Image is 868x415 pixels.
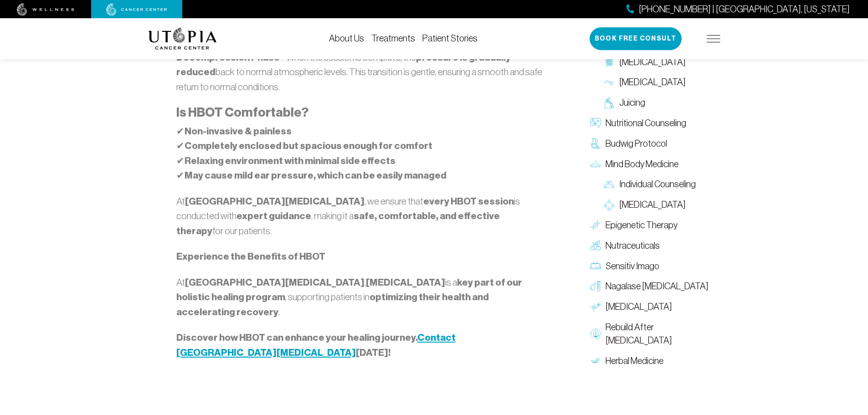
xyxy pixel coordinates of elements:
[176,51,280,63] strong: Decompression Phase
[606,354,663,367] span: Herbal Medicine
[604,77,615,88] img: Lymphatic Massage
[599,195,720,215] a: [MEDICAL_DATA]
[606,321,716,347] span: Rebuild After [MEDICAL_DATA]
[590,118,601,128] img: Nutritional Counseling
[586,215,720,236] a: Epigenetic Therapy
[604,179,615,190] img: Individual Counseling
[606,219,678,232] span: Epigenetic Therapy
[236,210,311,222] strong: expert guidance
[176,332,456,359] strong: Contact [GEOGRAPHIC_DATA][MEDICAL_DATA]
[619,178,696,191] span: Individual Counseling
[106,3,167,16] img: cancer center
[176,332,456,358] a: Contact [GEOGRAPHIC_DATA][MEDICAL_DATA]
[148,28,217,50] img: logo
[606,117,686,130] span: Nutritional Counseling
[423,195,514,207] strong: every HBOT session
[590,27,682,50] button: Book Free Consult
[329,33,364,43] a: About Us
[586,154,720,174] a: Mind Body Medicine
[590,281,601,292] img: Nagalase Blood Test
[176,210,500,237] strong: safe, comfortable, and effective therapy
[185,195,365,207] strong: [GEOGRAPHIC_DATA][MEDICAL_DATA]
[599,174,720,195] a: Individual Counseling
[627,3,850,16] a: [PHONE_NUMBER] | [GEOGRAPHIC_DATA], [US_STATE]
[176,332,417,343] strong: Discover how HBOT can enhance your healing journey.
[176,251,325,262] strong: Experience the Benefits of HBOT
[590,240,601,251] img: Nutraceuticals
[185,169,447,181] strong: May cause mild ear pressure, which can be easily managed
[185,155,395,167] strong: Relaxing environment with minimal side effects
[606,300,672,313] span: [MEDICAL_DATA]
[590,301,601,312] img: Hyperthermia
[176,124,546,183] p: ✔ ✔ ✔ ✔
[604,97,615,108] img: Juicing
[619,96,645,109] span: Juicing
[586,350,720,371] a: Herbal Medicine
[606,137,667,150] span: Budwig Protocol
[707,35,720,42] img: icon-hamburger
[590,328,601,339] img: Rebuild After Chemo
[586,276,720,297] a: Nagalase [MEDICAL_DATA]
[586,317,720,351] a: Rebuild After [MEDICAL_DATA]
[176,291,489,318] strong: optimizing their health and accelerating recovery
[586,113,720,133] a: Nutritional Counseling
[604,56,615,67] img: Colon Therapy
[590,220,601,231] img: Epigenetic Therapy
[586,256,720,276] a: Sensitiv Imago
[586,133,720,154] a: Budwig Protocol
[599,52,720,72] a: [MEDICAL_DATA]
[604,199,615,210] img: Group Therapy
[590,261,601,272] img: Sensitiv Imago
[586,297,720,317] a: [MEDICAL_DATA]
[619,76,686,89] span: [MEDICAL_DATA]
[185,125,292,137] strong: Non-invasive & painless
[619,198,686,211] span: [MEDICAL_DATA]
[185,140,432,152] strong: Completely enclosed but spacious enough for comfort
[599,72,720,92] a: [MEDICAL_DATA]
[599,92,720,113] a: Juicing
[606,259,659,272] span: Sensitiv Imago
[606,280,709,293] span: Nagalase [MEDICAL_DATA]
[590,355,601,366] img: Herbal Medicine
[590,138,601,149] img: Budwig Protocol
[590,159,601,169] img: Mind Body Medicine
[371,33,415,43] a: Treatments
[176,50,546,94] p: – When the session is complete, the back to normal atmospheric levels. This transition is gentle,...
[176,105,308,120] strong: Is HBOT Comfortable?
[606,239,660,252] span: Nutraceuticals
[606,157,678,170] span: Mind Body Medicine
[176,275,546,320] p: At , is a , supporting patients in .
[422,33,478,43] a: Patient Stories
[185,277,365,288] strong: [GEOGRAPHIC_DATA][MEDICAL_DATA]
[176,194,546,239] p: At , we ensure that is conducted with , making it a for our patients.
[639,3,850,16] span: [PHONE_NUMBER] | [GEOGRAPHIC_DATA], [US_STATE]
[619,56,686,69] span: [MEDICAL_DATA]
[356,347,390,359] strong: [DATE]!
[366,277,445,288] strong: [MEDICAL_DATA]
[586,236,720,256] a: Nutraceuticals
[17,3,74,16] img: wellness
